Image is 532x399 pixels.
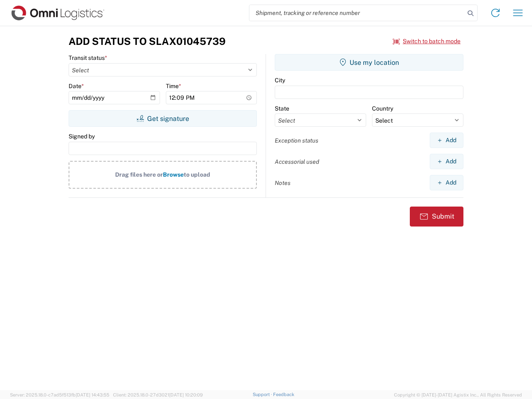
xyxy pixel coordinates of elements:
[393,34,461,48] button: Switch to batch mode
[76,392,109,397] span: [DATE] 14:43:55
[69,82,84,90] label: Date
[275,105,289,112] label: State
[249,5,465,21] input: Shipment, tracking or reference number
[163,171,184,178] span: Browse
[273,392,294,397] a: Feedback
[10,392,109,397] span: Server: 2025.18.0-c7ad5f513fb
[69,54,107,62] label: Transit status
[69,110,257,127] button: Get signature
[253,392,273,397] a: Support
[69,133,95,140] label: Signed by
[69,35,226,47] h3: Add Status to SLAX01045739
[394,391,522,399] span: Copyright © [DATE]-[DATE] Agistix Inc., All Rights Reserved
[430,175,463,190] button: Add
[275,179,291,187] label: Notes
[115,171,163,178] span: Drag files here or
[275,158,319,165] label: Accessorial used
[372,105,393,112] label: Country
[430,154,463,169] button: Add
[275,76,285,84] label: City
[275,54,463,71] button: Use my location
[275,137,318,144] label: Exception status
[184,171,210,178] span: to upload
[169,392,203,397] span: [DATE] 10:20:09
[430,133,463,148] button: Add
[166,82,181,90] label: Time
[113,392,203,397] span: Client: 2025.18.0-27d3021
[410,207,463,227] button: Submit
